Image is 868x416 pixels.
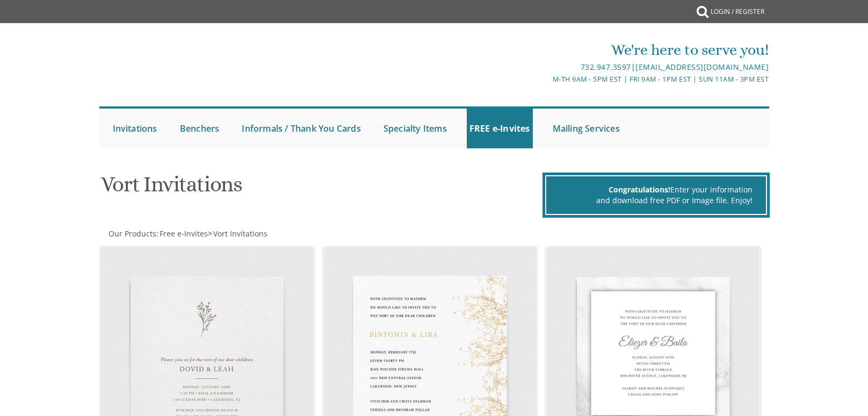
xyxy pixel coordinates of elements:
div: and download free PDF or Image file. Enjoy! [560,195,753,206]
a: Free e-Invites [158,228,208,239]
span: Congratulations! [609,184,670,195]
h1: Vort Invitations [101,173,539,204]
a: Vort Invitations [212,228,267,239]
a: Specialty Items [381,109,450,148]
a: Our Products [107,228,156,239]
div: : [99,228,435,239]
div: We're here to serve you! [323,39,769,61]
span: Vort Invitations [213,228,267,239]
div: | [323,61,769,74]
a: 732.947.3597 [581,62,631,72]
span: Free e-Invites [160,228,208,239]
a: Invitations [110,109,160,148]
a: Mailing Services [550,109,623,148]
div: Enter your information [560,184,753,195]
a: Informals / Thank You Cards [239,109,363,148]
span: > [208,228,267,239]
a: FREE e-Invites [467,109,533,148]
a: Benchers [177,109,222,148]
div: M-Th 9am - 5pm EST | Fri 9am - 1pm EST | Sun 11am - 3pm EST [323,74,769,85]
a: [EMAIL_ADDRESS][DOMAIN_NAME] [635,62,769,72]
